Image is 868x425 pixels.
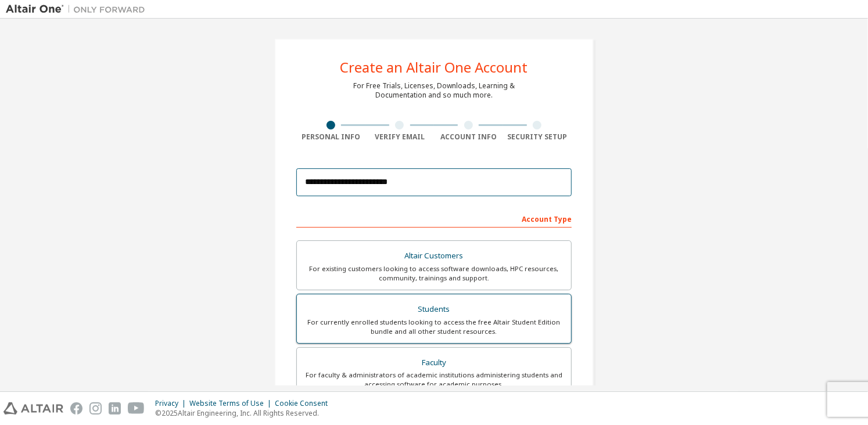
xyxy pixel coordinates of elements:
[304,370,564,389] div: For faculty & administrators of academic institutions administering students and accessing softwa...
[340,60,528,74] div: Create an Altair One Account
[304,248,564,264] div: Altair Customers
[296,132,365,142] div: Personal Info
[155,399,189,408] div: Privacy
[503,132,572,142] div: Security Setup
[296,209,572,228] div: Account Type
[128,402,145,415] img: youtube.svg
[3,402,63,415] img: altair_logo.svg
[304,301,564,318] div: Students
[89,402,102,415] img: instagram.svg
[365,132,435,142] div: Verify Email
[70,402,83,415] img: facebook.svg
[155,408,335,418] p: © 2025 Altair Engineering, Inc. All Rights Reserved.
[304,355,564,371] div: Faculty
[304,318,564,336] div: For currently enrolled students looking to access the free Altair Student Edition bundle and all ...
[109,402,121,415] img: linkedin.svg
[189,399,275,408] div: Website Terms of Use
[434,132,503,142] div: Account Info
[6,3,151,15] img: Altair One
[275,399,335,408] div: Cookie Consent
[304,264,564,283] div: For existing customers looking to access software downloads, HPC resources, community, trainings ...
[353,81,515,100] div: For Free Trials, Licenses, Downloads, Learning & Documentation and so much more.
